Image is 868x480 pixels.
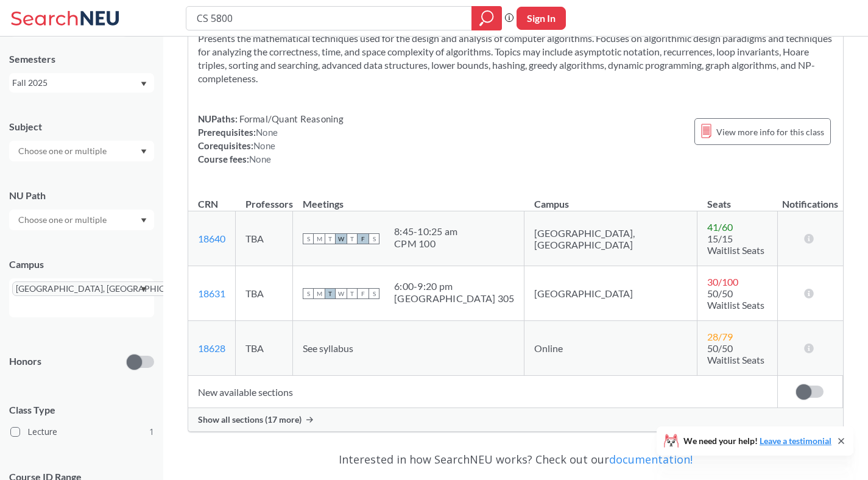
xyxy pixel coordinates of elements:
div: Dropdown arrow [9,141,154,161]
span: T [347,288,358,299]
span: 50/50 Waitlist Seats [707,342,764,365]
div: Dropdown arrow [9,210,154,230]
span: S [303,288,314,299]
td: [GEOGRAPHIC_DATA], [GEOGRAPHIC_DATA] [524,211,697,266]
span: [GEOGRAPHIC_DATA], [GEOGRAPHIC_DATA]X to remove pill [12,281,206,296]
input: Class, professor, course number, "phrase" [196,8,463,29]
svg: Dropdown arrow [141,149,147,154]
div: Show all sections (17 more) [188,408,843,431]
span: W [336,233,347,244]
a: 18631 [198,288,225,299]
div: [GEOGRAPHIC_DATA] 305 [394,292,514,305]
span: Formal/Quant Reasoning [238,113,344,124]
span: We need your help! [683,437,831,445]
span: 41 / 60 [707,221,733,233]
span: None [249,154,271,164]
th: Professors [236,185,293,211]
a: 18628 [198,342,225,354]
span: M [314,233,325,244]
div: Interested in how SearchNEU works? Check out our [188,442,844,477]
input: Choose one or multiple [12,213,115,227]
div: 6:00 - 9:20 pm [394,280,514,292]
span: See syllabus [303,342,353,354]
button: Sign In [517,7,566,30]
span: M [314,288,325,299]
div: CRN [198,197,218,211]
span: T [325,288,336,299]
svg: Dropdown arrow [141,218,147,223]
th: Meetings [293,185,524,211]
svg: magnifying glass [479,10,494,27]
span: 1 [149,425,154,439]
div: Subject [9,120,154,133]
span: T [325,233,336,244]
span: S [369,233,379,244]
span: F [358,288,369,299]
span: View more info for this class [716,124,824,139]
th: Seats [697,185,777,211]
span: None [256,127,278,138]
a: documentation! [609,452,693,467]
td: TBA [236,211,293,266]
span: S [303,233,314,244]
input: Choose one or multiple [12,144,115,158]
span: 28 / 79 [707,331,733,342]
p: Honors [9,355,41,369]
th: Notifications [777,185,842,211]
span: Show all sections (17 more) [198,414,302,425]
div: Campus [9,258,154,271]
span: S [369,288,379,299]
div: Semesters [9,52,154,66]
span: Class Type [9,403,154,417]
a: Leave a testimonial [760,436,831,446]
div: 8:45 - 10:25 am [394,225,457,238]
div: NU Path [9,189,154,202]
div: NUPaths: Prerequisites: Corequisites: Course fees: [198,112,344,166]
th: Campus [524,185,697,211]
span: None [253,140,275,151]
span: 50/50 Waitlist Seats [707,288,764,311]
label: Lecture [10,424,154,440]
section: Presents the mathematical techniques used for the design and analysis of computer algorithms. Foc... [198,32,833,85]
span: T [347,233,358,244]
td: TBA [236,321,293,376]
div: Fall 2025Dropdown arrow [9,73,154,93]
td: New available sections [188,376,777,408]
svg: Dropdown arrow [141,287,147,292]
div: [GEOGRAPHIC_DATA], [GEOGRAPHIC_DATA]X to remove pillDropdown arrow [9,278,154,317]
td: [GEOGRAPHIC_DATA] [524,266,697,321]
div: magnifying glass [471,6,502,30]
td: Online [524,321,697,376]
span: 15/15 Waitlist Seats [707,233,764,256]
svg: Dropdown arrow [141,82,147,86]
div: Fall 2025 [12,76,139,90]
span: 30 / 100 [707,276,738,288]
div: CPM 100 [394,238,457,250]
span: F [358,233,369,244]
a: 18640 [198,233,225,244]
span: W [336,288,347,299]
td: TBA [236,266,293,321]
